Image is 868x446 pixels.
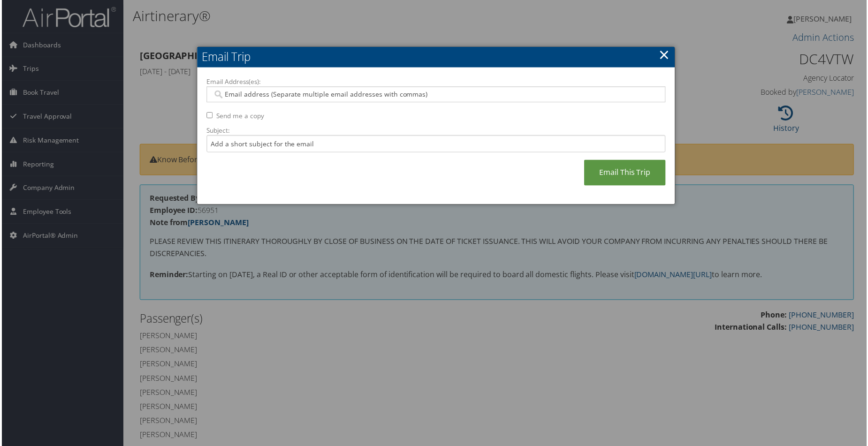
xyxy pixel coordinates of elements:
input: Email address (Separate multiple email addresses with commas) [212,90,660,99]
label: Email Address(es): [206,77,666,87]
label: Subject: [206,126,666,136]
input: Add a short subject for the email [206,136,666,153]
label: Send me a copy [215,112,263,121]
h2: Email Trip [196,47,676,68]
a: Email This Trip [585,160,666,186]
a: × [660,45,670,64]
